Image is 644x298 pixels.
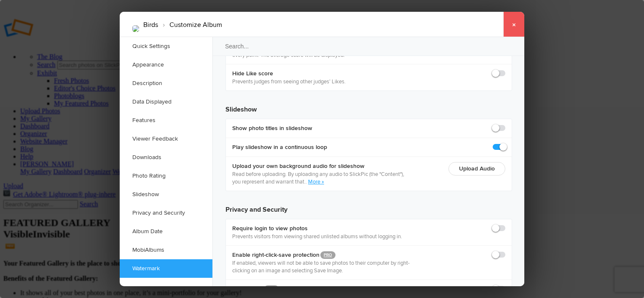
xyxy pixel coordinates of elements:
[232,251,410,259] b: Enable right-click-save protection
[212,37,526,56] input: Search...
[120,204,212,222] a: Privacy and Security
[132,25,139,32] img: DSC0451_copy_3.jpg
[120,56,212,74] a: Appearance
[459,165,495,172] a: Upload Audio
[448,162,505,176] sp-upload-button: Upload Audio
[120,111,212,130] a: Features
[232,285,410,293] b: Hide owner
[120,148,212,167] a: Downloads
[120,74,212,93] a: Description
[120,222,212,241] a: Album Date
[232,69,346,78] b: Hide Like score
[120,241,212,259] a: MobiAlbums
[232,143,327,152] b: Play slideshow in a continuous loop
[120,259,212,278] a: Watermark
[232,233,402,240] p: Prevents visitors from viewing shared unlisted albums without logging in.
[232,78,346,85] p: Prevents judges from seeing other judges’ Likes.
[120,130,212,148] a: Viewer Feedback
[120,93,212,111] a: Data Displayed
[308,178,324,185] a: More »
[503,12,524,37] a: ×
[320,251,335,259] a: PRO
[232,124,312,133] b: Show photo titles in slideshow
[232,162,410,170] b: Upload your own background audio for slideshow
[232,224,402,233] b: Require login to view photos
[143,18,158,32] li: Birds
[264,285,279,293] a: PRO
[304,178,308,185] span: ..
[120,167,212,185] a: Photo Rating
[120,185,212,204] a: Slideshow
[225,198,512,215] h3: Privacy and Security
[225,98,512,114] h3: Slideshow
[232,170,410,186] p: Read before uploading. By uploading any audio to SlickPic (the "Content"), you represent and warr...
[158,18,222,32] li: Customize Album
[232,259,410,274] p: If enabled, viewers will not be able to save photos to their computer by right-clicking on an ima...
[120,37,212,56] a: Quick Settings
